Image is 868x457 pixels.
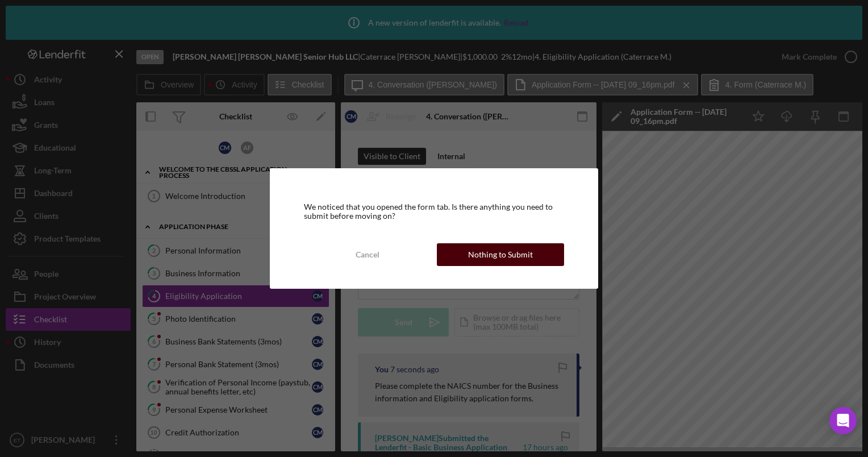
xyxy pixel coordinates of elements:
[356,243,379,266] div: Cancel
[437,243,564,266] button: Nothing to Submit
[304,243,431,266] button: Cancel
[829,407,857,434] div: Open Intercom Messenger
[468,243,533,266] div: Nothing to Submit
[304,202,564,221] div: We noticed that you opened the form tab. Is there anything you need to submit before moving on?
